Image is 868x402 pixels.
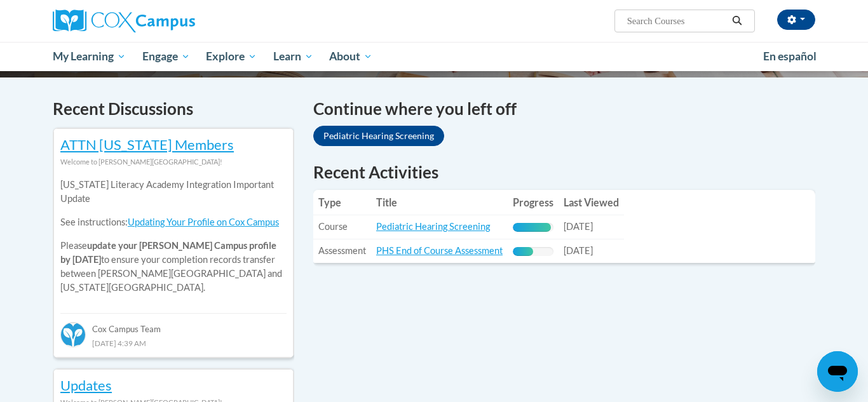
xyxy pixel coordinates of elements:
a: About [322,42,381,71]
button: Search [728,13,747,29]
a: ATTN [US_STATE] Members [60,136,234,153]
div: Main menu [34,42,834,71]
img: Cox Campus Team [60,322,86,347]
a: PHS End of Course Assessment [376,245,503,256]
span: [DATE] [564,221,593,232]
h4: Recent Discussions [53,97,294,121]
a: Pediatric Hearing Screening [313,126,444,146]
a: Updating Your Profile on Cox Campus [128,217,279,227]
b: update your [PERSON_NAME] Campus profile by [DATE] [60,240,276,265]
span: En español [763,50,817,63]
h4: Continue where you left off [313,97,815,121]
a: Engage [134,42,198,71]
a: Pediatric Hearing Screening [376,221,490,232]
span: My Learning [53,49,126,64]
span: Assessment [318,245,366,256]
p: [US_STATE] Literacy Academy Integration Important Update [60,178,287,206]
span: About [329,49,372,64]
h1: Recent Activities [313,161,815,184]
div: Cox Campus Team [60,313,287,336]
th: Type [313,190,371,215]
div: Progress, % [513,247,533,256]
a: Learn [265,42,322,71]
div: Please to ensure your completion records transfer between [PERSON_NAME][GEOGRAPHIC_DATA] and [US_... [60,169,287,304]
th: Progress [508,190,559,215]
span: Engage [142,49,190,64]
span: Learn [273,49,313,64]
div: Welcome to [PERSON_NAME][GEOGRAPHIC_DATA]! [60,155,287,169]
a: Cox Campus [53,10,294,32]
div: [DATE] 4:39 AM [60,336,287,350]
a: En español [755,43,825,70]
p: See instructions: [60,215,287,229]
span: Explore [206,49,257,64]
th: Last Viewed [559,190,624,215]
img: Cox Campus [53,10,195,32]
span: Course [318,221,348,232]
a: Explore [198,42,265,71]
div: Progress, % [513,223,551,232]
span: [DATE] [564,245,593,256]
a: My Learning [44,42,134,71]
button: Account Settings [777,10,815,30]
a: Updates [60,377,112,394]
iframe: Button to launch messaging window [817,351,858,392]
input: Search Courses [626,13,728,29]
th: Title [371,190,508,215]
